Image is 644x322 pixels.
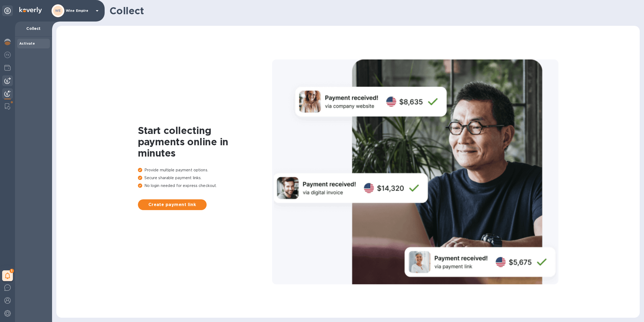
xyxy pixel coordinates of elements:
[19,26,48,31] p: Collect
[66,9,93,13] p: Wine Empire
[55,9,61,13] b: WE
[138,175,272,181] p: Secure sharable payment links.
[19,7,42,13] img: Logo
[19,41,35,45] b: Activate
[138,199,207,210] button: Create payment link
[142,201,202,208] span: Create payment link
[4,65,11,71] img: Wallets
[138,167,272,173] p: Provide multiple payment options.
[2,5,13,16] div: Unpin categories
[10,269,14,273] span: 1
[138,125,272,159] h1: Start collecting payments online in minutes
[109,5,635,16] h1: Collect
[4,52,11,58] img: Foreign exchange
[138,183,272,189] p: No login needed for express checkout.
